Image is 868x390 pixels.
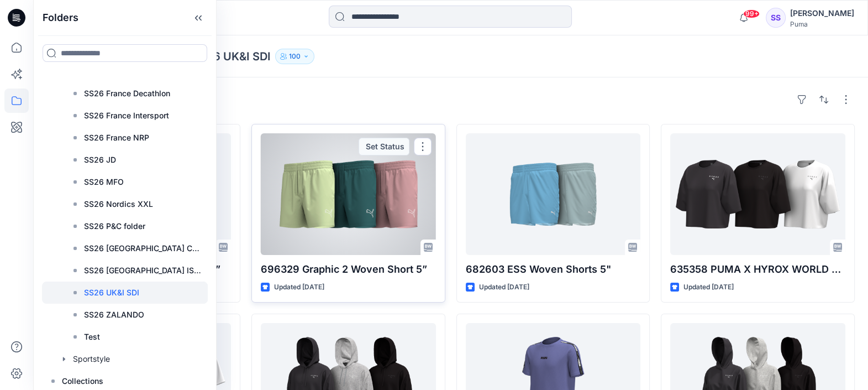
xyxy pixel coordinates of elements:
p: SS26 UK&I SDI [84,286,139,299]
p: Updated [DATE] [683,282,734,293]
p: Collections [62,375,103,388]
p: 635358 PUMA X HYROX WORLD CROPPED TEE W [670,262,845,277]
p: 682603 ESS Woven Shorts 5" [466,262,641,277]
div: Puma [790,20,854,28]
p: 696329 Graphic 2 Woven Short 5” [261,262,436,277]
p: SS26 P&C folder [84,220,145,233]
p: SS26 ZALANDO [84,308,144,321]
p: SS26 France NRP [84,131,149,144]
p: Test [84,330,100,344]
p: 100 [289,50,301,63]
p: SS26 JD [84,153,116,167]
a: 635358 PUMA X HYROX WORLD CROPPED TEE W [670,133,845,255]
div: SS [766,8,786,28]
div: [PERSON_NAME] [790,7,854,20]
p: SS26 [GEOGRAPHIC_DATA] ISRG [84,264,201,277]
p: Updated [DATE] [274,282,324,293]
p: SS26 MFO [84,175,124,189]
p: Updated [DATE] [479,282,529,293]
p: SS26 Nordics XXL [84,197,153,211]
a: 682603 ESS Woven Shorts 5" [466,133,641,255]
p: SS26 UK&I SDI [192,49,271,64]
p: SS26 France Decathlon [84,87,170,100]
p: SS26 France Intersport [84,109,169,122]
span: 99+ [743,9,760,18]
a: 696329 Graphic 2 Woven Short 5” [261,133,436,255]
button: 100 [275,49,314,64]
p: SS26 [GEOGRAPHIC_DATA] Cisalfa [84,242,201,255]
